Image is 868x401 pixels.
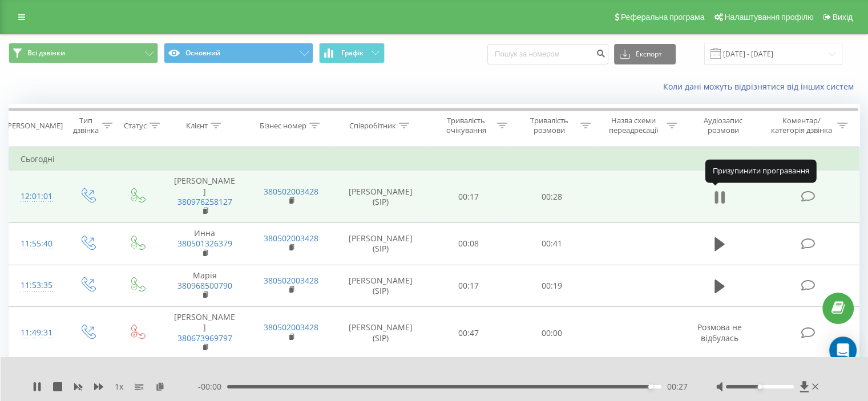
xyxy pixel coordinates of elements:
button: Експорт [614,44,676,64]
span: Розмова не відбулась [697,322,742,343]
a: Коли дані можуть відрізнятися вiд інших систем [663,81,859,92]
div: Open Intercom Messenger [829,337,857,364]
td: Сьогодні [9,148,859,171]
div: Призупинити програвання [705,160,817,183]
span: Графік [341,49,364,57]
td: [PERSON_NAME] [162,307,248,359]
div: Назва схеми переадресації [604,116,664,135]
td: [PERSON_NAME] (SIP) [334,307,427,359]
div: 11:53:35 [21,274,51,297]
span: Вихід [833,13,853,22]
a: 380502003428 [264,275,318,286]
div: Клієнт [186,121,208,131]
td: Марія [162,265,248,307]
button: Графік [319,43,385,63]
a: 380502003428 [264,186,318,197]
td: 00:00 [510,307,593,359]
span: - 00:00 [198,381,227,392]
a: 380502003428 [264,233,318,244]
input: Пошук за номером [487,44,608,64]
td: 00:28 [510,171,593,223]
td: 00:47 [427,307,510,359]
a: 380976258127 [177,196,232,207]
span: 00:27 [667,381,688,392]
span: Налаштування профілю [724,13,813,22]
a: 380968500790 [177,280,232,291]
td: 00:08 [427,223,510,265]
td: Инна [162,223,248,265]
div: 12:01:01 [21,185,51,208]
span: Реферальна програма [621,13,705,22]
button: Основний [164,43,313,63]
span: 1 x [115,381,123,392]
div: Бізнес номер [260,121,306,131]
div: Тип дзвінка [72,116,99,135]
span: Всі дзвінки [27,48,65,58]
td: [PERSON_NAME] (SIP) [334,171,427,223]
div: 11:49:31 [21,322,51,344]
td: [PERSON_NAME] [162,171,248,223]
div: Статус [124,121,147,131]
td: [PERSON_NAME] (SIP) [334,223,427,265]
td: 00:17 [427,171,510,223]
div: [PERSON_NAME] [5,121,63,131]
td: 00:17 [427,265,510,307]
td: 00:19 [510,265,593,307]
div: Accessibility label [648,384,653,389]
div: 11:55:40 [21,233,51,255]
td: 00:41 [510,223,593,265]
a: 380502003428 [264,322,318,333]
td: [PERSON_NAME] (SIP) [334,265,427,307]
div: Тривалість очікування [438,116,495,135]
button: Всі дзвінки [9,43,158,63]
a: 380501326379 [177,238,232,249]
div: Accessibility label [757,384,762,389]
a: 380673969797 [177,333,232,343]
div: Співробітник [349,121,396,131]
div: Аудіозапис розмови [690,116,757,135]
div: Тривалість розмови [520,116,578,135]
div: Коментар/категорія дзвінка [768,116,834,135]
